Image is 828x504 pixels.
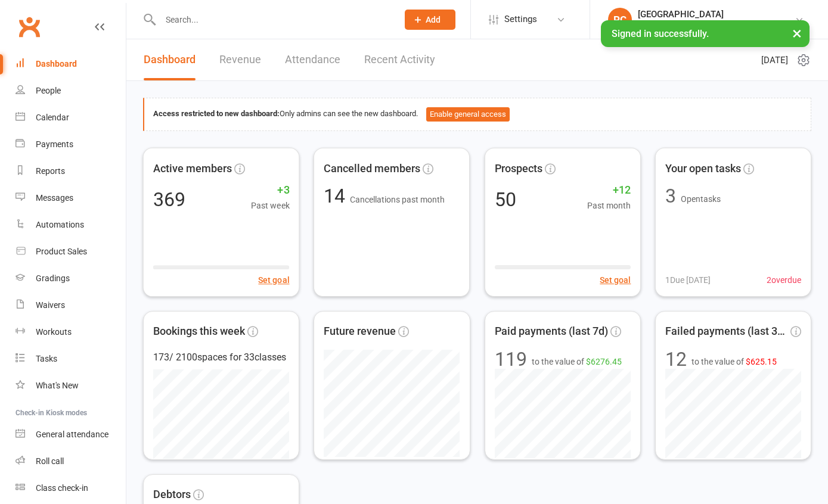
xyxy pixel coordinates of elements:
[495,350,527,369] div: 119
[36,247,87,256] div: Product Sales
[15,158,126,185] a: Reports
[153,189,185,209] div: 369
[36,300,65,310] div: Waivers
[36,456,64,466] div: Roll call
[767,273,801,286] span: 2 overdue
[36,59,77,69] div: Dashboard
[494,160,542,177] span: Prospects
[15,292,126,319] a: Waivers
[153,350,289,365] div: 173 / 2100 spaces for 33 classes
[153,107,802,122] div: Only admins can see the new dashboard.
[586,357,622,366] span: $6276.45
[15,319,126,346] a: Workouts
[36,193,73,203] div: Messages
[665,186,676,205] div: 3
[36,354,57,363] div: Tasks
[665,323,788,340] span: Failed payments (last 30d)
[608,8,632,32] div: PC
[36,139,73,149] div: Payments
[153,160,232,177] span: Active members
[665,273,711,286] span: 1 Due [DATE]
[36,86,61,95] div: People
[786,20,808,46] button: ×
[665,160,741,177] span: Your open tasks
[153,486,191,503] span: Debtors
[14,12,44,42] a: Clubworx
[36,430,108,439] div: General attendance
[638,9,795,20] div: [GEOGRAPHIC_DATA]
[36,381,79,390] div: What's New
[15,421,126,448] a: General attendance kiosk mode
[587,198,631,211] span: Past month
[350,194,445,204] span: Cancellations past month
[15,265,126,292] a: Gradings
[15,346,126,372] a: Tasks
[504,6,537,33] span: Settings
[600,273,631,286] button: Set goal
[36,327,72,337] div: Workouts
[495,323,608,340] span: Paid payments (last 7d)
[426,15,441,24] span: Add
[691,355,777,368] span: to the value of
[15,77,126,104] a: People
[364,39,435,80] a: Recent Activity
[587,181,631,198] span: +12
[15,475,126,502] a: Class kiosk mode
[746,357,777,366] span: $625.15
[15,51,126,77] a: Dashboard
[36,166,65,176] div: Reports
[153,323,245,340] span: Bookings this week
[638,20,795,30] div: Pollets Martial Arts - [GEOGRAPHIC_DATA]
[15,448,126,475] a: Roll call
[36,113,69,122] div: Calendar
[324,323,396,340] span: Future revenue
[15,372,126,399] a: What's New
[251,198,289,211] span: Past week
[36,483,88,493] div: Class check-in
[15,185,126,211] a: Messages
[426,107,510,122] button: Enable general access
[36,273,70,283] div: Gradings
[219,39,261,80] a: Revenue
[681,194,721,203] span: Open tasks
[251,181,289,198] span: +3
[144,39,196,80] a: Dashboard
[15,104,126,131] a: Calendar
[665,350,687,369] div: 12
[153,109,280,118] strong: Access restricted to new dashboard:
[15,238,126,265] a: Product Sales
[36,220,84,229] div: Automations
[405,10,455,30] button: Add
[15,211,126,238] a: Automations
[157,11,389,28] input: Search...
[15,131,126,158] a: Payments
[324,160,420,177] span: Cancelled members
[612,28,709,39] span: Signed in successfully.
[761,53,788,67] span: [DATE]
[258,273,289,286] button: Set goal
[285,39,340,80] a: Attendance
[494,189,516,209] div: 50
[532,355,622,368] span: to the value of
[324,184,350,207] span: 14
